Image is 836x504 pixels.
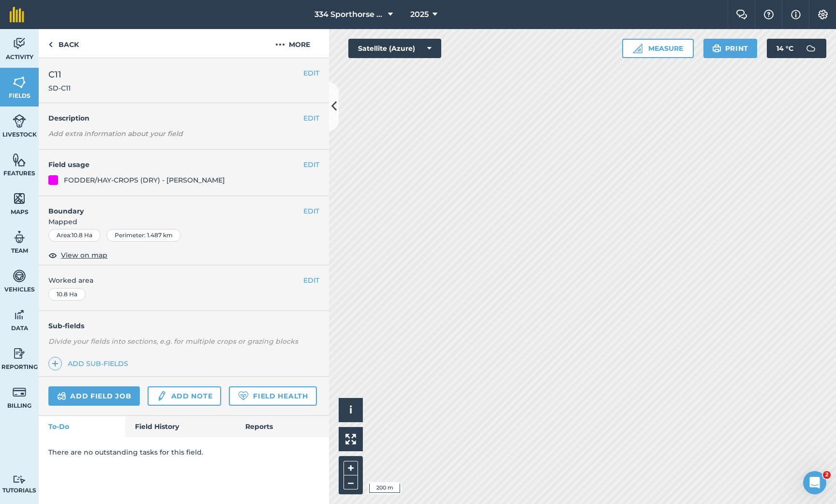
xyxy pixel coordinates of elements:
span: 2 [823,471,831,479]
button: i [339,398,363,422]
img: svg+xml;base64,PHN2ZyB4bWxucz0iaHR0cDovL3d3dy53My5vcmcvMjAwMC9zdmciIHdpZHRoPSI5IiBoZWlnaHQ9IjI0Ii... [48,39,53,50]
img: svg+xml;base64,PD94bWwgdmVyc2lvbj0iMS4wIiBlbmNvZGluZz0idXRmLTgiPz4KPCEtLSBHZW5lcmF0b3I6IEFkb2JlIE... [156,390,167,402]
button: View on map [48,249,107,261]
button: Satellite (Azure) [348,39,441,58]
a: Field History [125,416,235,437]
span: 14 ° C [776,39,793,58]
span: C11 [48,68,71,81]
button: + [343,461,358,475]
a: Back [39,29,89,58]
div: 10.8 Ha [48,288,86,301]
img: svg+xml;base64,PHN2ZyB4bWxucz0iaHR0cDovL3d3dy53My5vcmcvMjAwMC9zdmciIHdpZHRoPSIxNyIgaGVpZ2h0PSIxNy... [791,9,801,20]
img: svg+xml;base64,PD94bWwgdmVyc2lvbj0iMS4wIiBlbmNvZGluZz0idXRmLTgiPz4KPCEtLSBHZW5lcmF0b3I6IEFkb2JlIE... [13,36,26,51]
img: svg+xml;base64,PD94bWwgdmVyc2lvbj0iMS4wIiBlbmNvZGluZz0idXRmLTgiPz4KPCEtLSBHZW5lcmF0b3I6IEFkb2JlIE... [57,390,66,402]
a: Reports [236,416,329,437]
div: Area : 10.8 Ha [48,229,101,242]
a: Add note [148,386,221,406]
img: Four arrows, one pointing top left, one top right, one bottom right and the last bottom left [345,434,356,444]
img: svg+xml;base64,PD94bWwgdmVyc2lvbj0iMS4wIiBlbmNvZGluZz0idXRmLTgiPz4KPCEtLSBHZW5lcmF0b3I6IEFkb2JlIE... [13,114,26,128]
h4: Sub-fields [39,321,329,331]
span: 2025 [410,9,429,20]
iframe: Intercom live chat [803,471,826,494]
button: More [256,29,329,58]
button: EDIT [303,159,319,170]
button: EDIT [303,206,319,216]
button: Measure [622,39,694,58]
span: 334 Sporthorse Stud [314,9,384,20]
span: Worked area [48,275,319,286]
img: svg+xml;base64,PD94bWwgdmVyc2lvbj0iMS4wIiBlbmNvZGluZz0idXRmLTgiPz4KPCEtLSBHZW5lcmF0b3I6IEFkb2JlIE... [13,307,26,322]
img: svg+xml;base64,PD94bWwgdmVyc2lvbj0iMS4wIiBlbmNvZGluZz0idXRmLTgiPz4KPCEtLSBHZW5lcmF0b3I6IEFkb2JlIE... [13,475,26,484]
a: To-Do [39,416,125,437]
img: svg+xml;base64,PHN2ZyB4bWxucz0iaHR0cDovL3d3dy53My5vcmcvMjAwMC9zdmciIHdpZHRoPSI1NiIgaGVpZ2h0PSI2MC... [13,75,26,90]
em: Add extra information about your field [48,129,183,138]
button: EDIT [303,113,319,123]
img: svg+xml;base64,PHN2ZyB4bWxucz0iaHR0cDovL3d3dy53My5vcmcvMjAwMC9zdmciIHdpZHRoPSI1NiIgaGVpZ2h0PSI2MC... [13,191,26,206]
a: Add sub-fields [48,357,132,370]
img: svg+xml;base64,PHN2ZyB4bWxucz0iaHR0cDovL3d3dy53My5vcmcvMjAwMC9zdmciIHdpZHRoPSIxOCIgaGVpZ2h0PSIyNC... [48,249,57,261]
span: View on map [61,250,107,260]
img: svg+xml;base64,PHN2ZyB4bWxucz0iaHR0cDovL3d3dy53My5vcmcvMjAwMC9zdmciIHdpZHRoPSI1NiIgaGVpZ2h0PSI2MC... [13,153,26,167]
img: svg+xml;base64,PD94bWwgdmVyc2lvbj0iMS4wIiBlbmNvZGluZz0idXRmLTgiPz4KPCEtLSBHZW5lcmF0b3I6IEFkb2JlIE... [13,269,26,283]
button: EDIT [303,275,319,286]
button: 14 °C [767,39,826,58]
button: EDIT [303,68,319,78]
img: svg+xml;base64,PD94bWwgdmVyc2lvbj0iMS4wIiBlbmNvZGluZz0idXRmLTgiPz4KPCEtLSBHZW5lcmF0b3I6IEFkb2JlIE... [13,385,26,399]
span: i [349,404,352,416]
img: svg+xml;base64,PHN2ZyB4bWxucz0iaHR0cDovL3d3dy53My5vcmcvMjAwMC9zdmciIHdpZHRoPSIxOSIgaGVpZ2h0PSIyNC... [712,43,721,54]
img: svg+xml;base64,PD94bWwgdmVyc2lvbj0iMS4wIiBlbmNvZGluZz0idXRmLTgiPz4KPCEtLSBHZW5lcmF0b3I6IEFkb2JlIE... [13,346,26,361]
img: svg+xml;base64,PD94bWwgdmVyc2lvbj0iMS4wIiBlbmNvZGluZz0idXRmLTgiPz4KPCEtLSBHZW5lcmF0b3I6IEFkb2JlIE... [13,230,26,244]
div: Perimeter : 1.487 km [106,229,181,242]
p: There are no outstanding tasks for this field. [48,447,319,458]
span: Mapped [39,216,329,227]
button: – [343,475,358,489]
img: Two speech bubbles overlapping with the left bubble in the forefront [736,10,747,19]
h4: Field usage [48,159,303,170]
div: FODDER/HAY-CROPS (DRY) - [PERSON_NAME] [64,175,225,185]
img: fieldmargin Logo [10,7,24,22]
img: svg+xml;base64,PD94bWwgdmVyc2lvbj0iMS4wIiBlbmNvZGluZz0idXRmLTgiPz4KPCEtLSBHZW5lcmF0b3I6IEFkb2JlIE... [801,39,821,58]
img: A cog icon [817,10,829,19]
img: A question mark icon [763,10,775,19]
span: SD-C11 [48,83,71,93]
img: svg+xml;base64,PHN2ZyB4bWxucz0iaHR0cDovL3d3dy53My5vcmcvMjAwMC9zdmciIHdpZHRoPSIxNCIgaGVpZ2h0PSIyNC... [52,358,59,369]
a: Field Health [229,386,316,406]
img: svg+xml;base64,PHN2ZyB4bWxucz0iaHR0cDovL3d3dy53My5vcmcvMjAwMC9zdmciIHdpZHRoPSIyMCIgaGVpZ2h0PSIyNC... [275,39,285,50]
em: Divide your fields into sections, e.g. for multiple crops or grazing blocks [48,337,298,346]
button: Print [703,39,758,58]
img: Ruler icon [633,44,642,53]
a: Add field job [48,386,140,406]
h4: Boundary [39,196,303,216]
h4: Description [48,113,319,123]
